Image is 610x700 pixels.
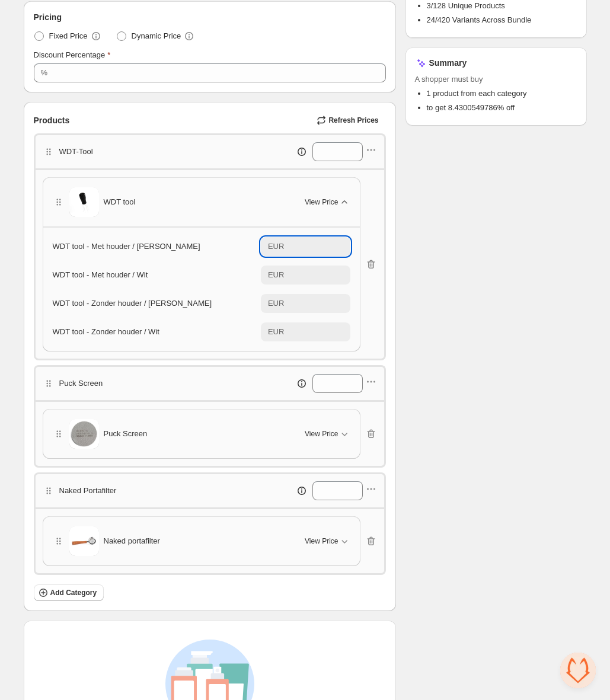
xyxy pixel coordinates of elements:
[298,193,357,212] button: View Price
[59,378,103,389] p: Puck Screen
[59,146,93,158] p: WDT-Tool
[328,116,378,125] span: Refresh Prices
[41,67,48,79] div: %
[305,536,338,546] span: View Price
[69,419,99,449] img: Puck Screen
[427,88,577,100] li: 1 product from each category
[298,532,357,551] button: View Price
[104,196,136,208] span: WDT tool
[34,584,104,601] button: Add Category
[34,114,70,126] span: Products
[268,241,284,252] div: EUR
[53,270,148,279] span: WDT tool - Met houder / Wit
[427,102,577,114] li: to get 8.4300549786% off
[305,429,338,439] span: View Price
[104,428,148,440] span: Puck Screen
[104,535,160,547] span: Naked portafilter
[429,57,467,69] h3: Summary
[49,30,88,42] span: Fixed Price
[427,1,505,10] span: 3/128 Unique Products
[427,15,532,24] span: 24/420 Variants Across Bundle
[53,299,212,308] span: WDT tool - Zonder houder / [PERSON_NAME]
[268,298,284,309] div: EUR
[132,30,181,42] span: Dynamic Price
[305,197,338,207] span: View Price
[69,187,99,217] img: WDT tool
[34,11,62,23] span: Pricing
[268,326,284,338] div: EUR
[34,49,111,61] label: Discount Percentage
[415,73,577,85] span: A shopper must buy
[298,424,357,443] button: View Price
[53,242,200,251] span: WDT tool - Met houder / [PERSON_NAME]
[69,526,99,556] img: Naked portafilter
[268,269,284,281] div: EUR
[53,327,159,336] span: WDT tool - Zonder houder / Wit
[50,588,97,597] span: Add Category
[59,485,117,497] p: Naked Portafilter
[312,112,385,129] button: Refresh Prices
[560,653,596,688] div: Open de chat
